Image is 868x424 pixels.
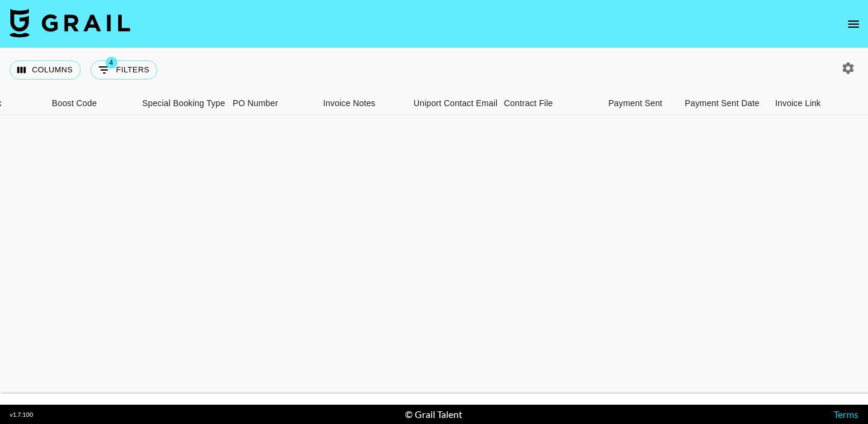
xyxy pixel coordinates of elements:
button: Show filters [90,60,157,80]
div: PO Number [227,92,317,115]
div: v 1.7.100 [10,411,33,419]
div: © Grail Talent [405,408,462,420]
div: Boost Code [46,92,136,115]
div: Payment Sent [588,92,679,115]
div: Special Booking Type [136,92,227,115]
div: Contract File [504,92,553,115]
span: 4 [105,57,118,69]
div: Payment Sent Date [679,92,769,115]
div: Boost Code [52,92,97,115]
div: PO Number [233,92,278,115]
div: Invoice Notes [323,92,376,115]
div: Special Booking Type [142,92,225,115]
div: Contract File [498,92,588,115]
a: Terms [834,408,858,420]
div: Payment Sent Date [685,92,759,115]
img: Grail Talent [10,8,130,37]
div: Invoice Link [775,92,821,115]
div: Invoice Notes [317,92,407,115]
button: Select columns [10,60,81,80]
div: Uniport Contact Email [407,92,498,115]
div: Payment Sent [608,92,662,115]
div: Invoice Link [769,92,860,115]
button: open drawer [841,12,866,36]
div: Uniport Contact Email [414,92,497,115]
